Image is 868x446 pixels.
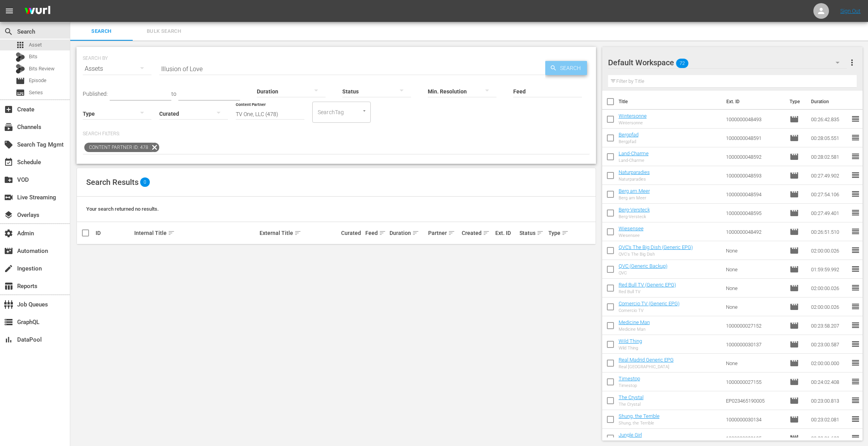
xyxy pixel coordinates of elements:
[790,265,799,274] span: Episode
[619,421,660,426] div: Shung, the Terrible
[723,260,787,279] td: None
[851,433,860,442] span: reorder
[619,207,650,213] a: Berg-Versteck
[790,227,799,236] span: Episode
[790,321,799,330] span: Episode
[722,91,785,113] th: Ext. ID
[619,402,644,407] div: The Crystal
[847,53,857,72] button: more_vert
[851,208,860,217] span: reorder
[723,222,787,241] td: 1000000048492
[4,27,13,36] span: Search
[86,177,139,187] span: Search Results
[16,40,25,50] span: Asset
[808,241,851,260] td: 02:00:00.026
[140,177,150,187] span: 0
[808,110,851,129] td: 00:26:42.835
[790,415,799,424] span: Episode
[808,373,851,391] td: 00:24:02.408
[412,229,419,236] span: sort
[361,107,368,115] button: Open
[4,122,13,132] span: Channels
[619,244,693,250] a: QVC's The Big Dish (Generic EPG)
[29,77,46,84] span: Episode
[851,377,860,386] span: reorder
[851,339,860,349] span: reorder
[495,230,517,236] div: Ext. ID
[851,170,860,180] span: reorder
[390,228,426,238] div: Duration
[723,110,787,129] td: 1000000048493
[519,228,546,238] div: Status
[808,279,851,297] td: 02:00:00.026
[134,228,257,238] div: Internal Title
[619,263,667,269] a: QVC (Generic Backup)
[29,41,42,49] span: Asset
[619,139,639,144] div: Bergpfad
[619,226,644,231] a: Wiesensee
[808,166,851,185] td: 00:27:49.902
[723,129,787,147] td: 1000000048591
[851,245,860,255] span: reorder
[86,206,159,212] span: Your search returned no results.
[619,413,660,419] a: Shung, the Terrible
[619,113,647,119] a: Wintersonne
[341,230,363,236] div: Curated
[808,185,851,204] td: 00:27:54.106
[29,89,43,97] span: Series
[619,289,676,294] div: Red Bull TV
[96,230,132,236] div: ID
[84,143,150,152] span: Content Partner ID: 478
[537,229,544,236] span: sort
[723,354,787,373] td: None
[808,410,851,429] td: 00:23:02.081
[806,91,853,113] th: Duration
[619,214,650,219] div: Berg-Versteck
[16,52,25,62] div: Bits
[137,27,190,36] span: Bulk Search
[851,358,860,367] span: reorder
[785,91,806,113] th: Type
[4,335,13,344] span: DataPool
[16,88,25,97] span: Series
[808,204,851,222] td: 00:27:49.401
[83,91,108,97] span: Published:
[4,317,13,327] span: GraphQL
[723,316,787,335] td: 1000000027152
[808,316,851,335] td: 00:23:58.207
[619,169,650,175] a: Naturparadies
[619,188,650,194] a: Berg am Meer
[808,354,851,373] td: 02:00:00.000
[790,283,799,293] span: Episode
[790,133,799,143] span: Episode
[619,282,676,288] a: Red Bull TV (Generic EPG)
[808,335,851,354] td: 00:23:00.587
[619,132,639,138] a: Bergpfad
[723,297,787,316] td: None
[723,279,787,297] td: None
[808,391,851,410] td: 00:23:00.813
[168,229,175,236] span: sort
[808,297,851,316] td: 02:00:00.026
[4,175,13,184] span: VOD
[790,433,799,443] span: Episode
[619,308,679,313] div: Comercio TV
[790,340,799,349] span: Episode
[619,150,649,156] a: Land-Charme
[483,229,490,236] span: sort
[619,346,642,351] div: Wild Thing
[851,283,860,292] span: reorder
[619,158,649,163] div: Land-Charme
[448,229,455,236] span: sort
[83,58,151,80] div: Assets
[851,321,860,330] span: reorder
[365,228,387,238] div: Feed
[4,281,13,291] span: Reports
[723,335,787,354] td: 1000000030137
[619,233,644,238] div: Wiesensee
[619,252,693,257] div: QVC's The Big Dish
[260,228,339,238] div: External Title
[562,229,569,236] span: sort
[171,91,176,97] span: to
[851,114,860,124] span: reorder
